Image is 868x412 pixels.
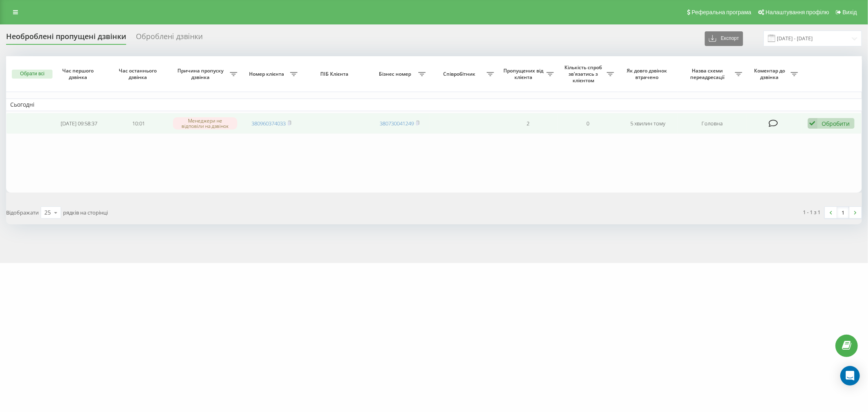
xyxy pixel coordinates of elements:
span: Вихід [843,9,857,15]
span: Як довго дзвінок втрачено [625,68,671,80]
td: Сьогодні [6,99,862,111]
button: Експорт [705,31,743,46]
td: [DATE] 09:58:37 [49,113,109,134]
a: 380730041249 [380,120,414,127]
a: 380960374033 [251,120,286,127]
span: Співробітник [434,71,487,77]
div: Обробити [822,120,850,127]
span: Кількість спроб зв'язатись з клієнтом [562,64,606,83]
td: 2 [498,113,558,134]
span: Причина пропуску дзвінка [173,68,230,80]
div: 25 [44,208,51,217]
div: Менеджери не відповіли на дзвінок [173,117,237,129]
span: Час останнього дзвінка [116,68,162,80]
span: Коментар до дзвінка [750,68,791,80]
span: Налаштування профілю [765,9,829,15]
td: 0 [558,113,618,134]
span: Реферальна програма [692,9,752,15]
span: рядків на сторінці [63,209,108,216]
div: Оброблені дзвінки [136,32,203,45]
td: 5 хвилин тому [618,113,678,134]
span: Номер клієнта [245,71,290,77]
div: Необроблені пропущені дзвінки [6,32,126,45]
div: Open Intercom Messenger [840,366,860,386]
span: ПІБ Клієнта [308,71,363,77]
span: Відображати [6,209,39,216]
span: Назва схеми переадресації [682,68,735,80]
button: Обрати всі [12,70,52,79]
td: 10:01 [109,113,168,134]
div: 1 - 1 з 1 [803,208,821,216]
span: Пропущених від клієнта [502,68,547,80]
td: Головна [678,113,746,134]
span: Час першого дзвінка [56,68,102,80]
a: 1 [837,207,849,218]
span: Бізнес номер [374,71,418,77]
